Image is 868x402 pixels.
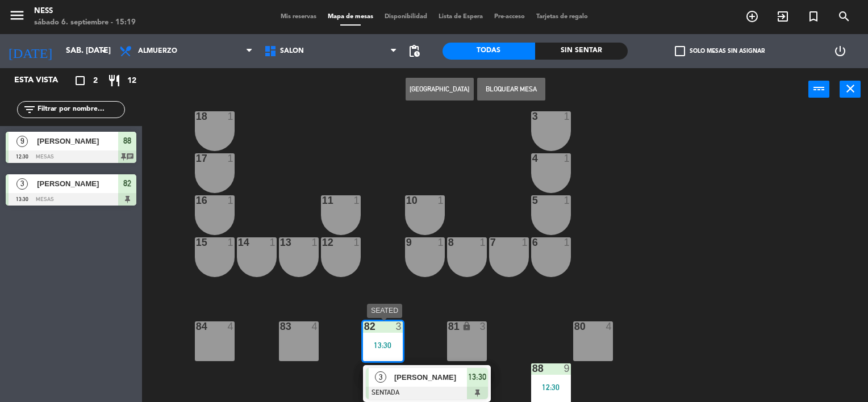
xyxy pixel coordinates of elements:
div: 1 [227,111,234,122]
button: power_input [808,81,829,98]
div: 17 [196,153,197,164]
button: menu [9,7,26,28]
i: turned_in_not [807,10,820,23]
span: Disponibilidad [379,14,433,20]
div: 13 [280,237,281,248]
div: Esta vista [6,74,82,87]
div: 4 [311,321,318,332]
button: [GEOGRAPHIC_DATA] [406,78,474,101]
div: 82 [364,321,365,332]
i: restaurant [107,74,121,87]
div: 7 [490,237,491,248]
span: Lista de Espera [433,14,489,20]
div: 1 [353,195,360,206]
span: 3 [16,178,28,190]
span: [PERSON_NAME] [37,135,118,147]
div: 1 [437,195,444,206]
div: 15 [196,237,197,248]
span: 9 [16,136,28,147]
i: crop_square [73,74,87,87]
div: 1 [564,237,570,248]
div: sábado 6. septiembre - 15:19 [34,17,136,28]
div: 1 [311,237,318,248]
div: 3 [395,321,402,332]
div: 1 [564,153,570,164]
div: 80 [574,321,575,332]
div: 9 [564,363,570,374]
span: Mis reservas [275,14,322,20]
span: 2 [93,74,98,87]
div: SEATED [367,304,402,318]
span: 82 [123,177,131,190]
div: 12 [322,237,323,248]
span: [PERSON_NAME] [37,178,118,190]
div: 1 [437,237,444,248]
div: 3 [532,111,533,122]
i: close [844,82,857,95]
i: power_input [812,82,826,95]
i: arrow_drop_down [97,44,111,58]
div: 5 [532,195,533,206]
span: [PERSON_NAME] [394,371,467,383]
div: 1 [227,195,234,206]
div: 1 [353,237,360,248]
div: 18 [196,111,197,122]
i: menu [9,7,26,24]
div: 83 [280,321,281,332]
div: 13:30 [363,341,403,349]
span: pending_actions [407,44,421,58]
i: lock [462,321,471,331]
i: power_settings_new [833,44,847,58]
i: search [837,10,851,23]
div: 3 [479,321,486,332]
div: 84 [196,321,197,332]
input: Filtrar por nombre... [36,103,124,116]
button: close [840,81,861,98]
span: 12 [127,74,136,87]
div: 88 [532,363,533,374]
i: add_circle_outline [745,10,759,23]
span: Pre-acceso [489,14,531,20]
span: 88 [123,134,131,148]
div: 8 [448,237,449,248]
div: 1 [521,237,528,248]
div: 1 [564,195,570,206]
div: 4 [532,153,533,164]
i: exit_to_app [776,10,790,23]
span: Mapa de mesas [322,14,379,20]
div: Todas [443,43,535,60]
div: 12:30 [531,383,571,391]
div: 1 [227,237,234,248]
div: 16 [196,195,197,206]
span: check_box_outline_blank [675,46,685,56]
div: 4 [227,321,234,332]
button: Bloquear Mesa [477,78,545,101]
div: 1 [479,237,486,248]
div: 81 [448,321,449,332]
div: Ness [34,6,136,17]
div: 6 [532,237,533,248]
div: 1 [227,153,234,164]
label: Solo mesas sin asignar [675,46,765,56]
span: Tarjetas de regalo [531,14,594,20]
span: Almuerzo [138,47,177,55]
div: 1 [269,237,276,248]
div: 4 [606,321,612,332]
span: 3 [375,371,386,383]
span: SALON [280,47,304,55]
i: filter_list [23,103,36,116]
div: 1 [564,111,570,122]
span: 13:30 [468,370,486,384]
div: Sin sentar [535,43,628,60]
div: 11 [322,195,323,206]
div: 14 [238,237,239,248]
